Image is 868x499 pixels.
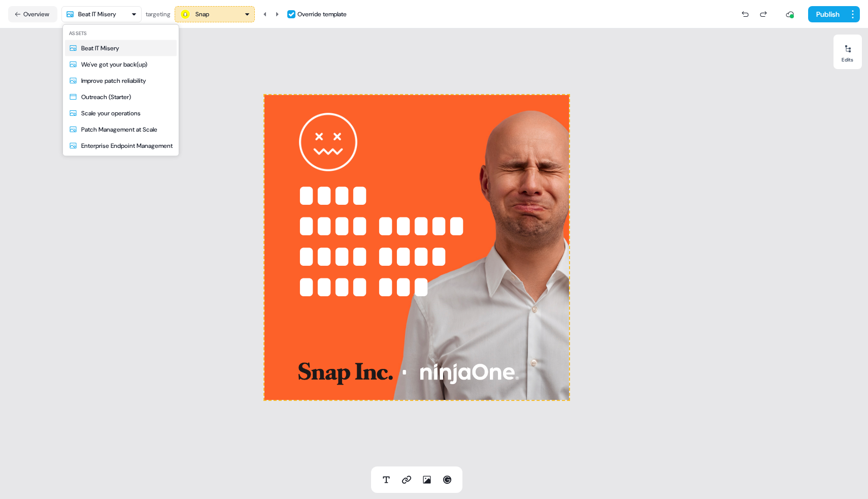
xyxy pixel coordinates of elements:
[65,27,177,40] div: Assets
[81,124,157,135] div: Patch Management at Scale
[81,76,146,86] div: Improve patch reliability
[81,92,131,102] div: Outreach (Starter)
[81,59,147,70] div: We've got your back(up)
[81,141,173,151] div: Enterprise Endpoint Management
[81,108,141,118] div: Scale your operations
[81,43,119,53] div: Beat IT Misery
